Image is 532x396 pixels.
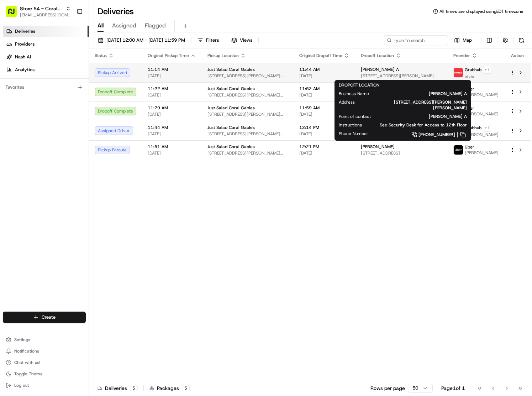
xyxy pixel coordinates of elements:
span: [DATE] 12:00 AM - [DATE] 11:59 PM [106,37,185,43]
button: Refresh [516,35,526,45]
span: Knowledge Base [14,159,54,166]
span: Nash AI [15,54,31,60]
span: Just Salad Coral Gables [207,67,255,72]
span: [DATE] [100,110,114,116]
a: 📗Knowledge Base [4,156,57,169]
a: 💻API Documentation [57,156,117,169]
button: [DATE] 12:00 AM - [DATE] 11:59 PM [95,35,188,45]
span: API Documentation [67,159,114,166]
span: Original Dropoff Time [299,53,342,58]
div: Favorites [3,82,86,93]
span: [DATE] [299,131,349,137]
span: Assigned [112,21,136,30]
span: Just Salad Coral Gables [207,86,255,92]
span: • [53,130,56,135]
span: Chat with us! [14,360,40,365]
span: 11:44 AM [299,67,349,72]
span: [DATE] [299,92,349,98]
span: [STREET_ADDRESS][PERSON_NAME][PERSON_NAME] [366,99,467,111]
span: 11:44 AM [148,125,196,130]
span: [PERSON_NAME] [465,132,499,137]
span: Providers [15,41,35,47]
button: Toggle Theme [3,369,86,379]
div: Packages [149,385,190,392]
span: [PERSON_NAME] A [361,67,399,72]
span: [PHONE_NUMBER] [418,132,455,137]
button: Start new chat [121,70,130,79]
span: 11:22 AM [148,86,196,92]
span: elvis [465,74,491,79]
span: Phone Number [339,131,368,136]
img: uber-new-logo.jpeg [454,145,463,155]
div: Deliveries [98,385,138,392]
span: Analytics [15,67,35,73]
span: [DATE] [148,150,196,156]
input: Type to search [384,35,448,45]
span: [STREET_ADDRESS][PERSON_NAME][PERSON_NAME] [207,111,288,117]
span: Just Salad Coral Gables [207,105,255,111]
span: Provider [453,53,470,58]
span: Point of contact [339,114,371,119]
span: See Security Desk for Access to 12th Floor [373,122,467,128]
span: [STREET_ADDRESS] [361,150,442,156]
button: +1 [483,124,491,132]
span: [STREET_ADDRESS][PERSON_NAME][PERSON_NAME] [207,131,288,137]
div: 5 [130,385,138,391]
span: [PERSON_NAME] [361,144,395,150]
img: 5e692f75ce7d37001a5d71f1 [454,68,463,77]
span: Grubhub [465,125,481,131]
button: Store 54 - Coral Gables (Just Salad) [20,5,63,12]
span: 11:52 AM [299,86,349,92]
img: 1727276513143-84d647e1-66c0-4f92-a045-3c9f9f5dfd92 [15,68,28,81]
span: 11:59 AM [299,105,349,111]
span: Just Salad Coral Gables [207,144,255,150]
div: We're available if you need us! [32,75,98,81]
span: Instructions [339,122,362,128]
img: 1736555255976-a54dd68f-1ca7-489b-9aae-adbdc363a1c4 [14,130,20,136]
span: All times are displayed using EDT timezone [439,9,523,14]
span: [PERSON_NAME] [465,150,499,156]
span: Just Salad Coral Gables [207,125,255,130]
span: Log out [14,382,29,388]
div: 💻 [60,160,66,166]
a: Deliveries [3,26,89,37]
a: [PHONE_NUMBER] [380,131,467,139]
span: [DATE] [148,92,196,98]
button: See all [110,91,130,100]
span: All [98,21,104,30]
button: Filters [194,35,222,45]
a: Nash AI [3,51,89,63]
p: Rows per page [370,385,405,392]
button: Notifications [3,346,86,356]
span: • [96,110,98,116]
span: Pylon [71,177,86,182]
span: Map [463,37,472,43]
span: DROPOFF LOCATION [339,82,379,88]
a: Providers [3,38,89,50]
span: 11:14 AM [148,67,196,72]
button: [EMAIL_ADDRESS][DOMAIN_NAME] [20,12,71,18]
span: [STREET_ADDRESS][PERSON_NAME][PERSON_NAME] [361,73,442,79]
span: [STREET_ADDRESS][PERSON_NAME][PERSON_NAME] [207,92,288,98]
span: Uber [465,144,474,150]
span: [DATE] [299,111,349,117]
button: Store 54 - Coral Gables (Just Salad)[EMAIL_ADDRESS][DOMAIN_NAME] [3,3,74,20]
span: [DATE] [299,150,349,156]
span: [PERSON_NAME] [465,111,499,117]
a: Analytics [3,64,89,75]
img: Nash [7,7,21,21]
span: [DATE] [299,73,349,79]
span: Deliveries [15,28,35,35]
p: Welcome 👋 [7,28,130,40]
span: [STREET_ADDRESS][PERSON_NAME][PERSON_NAME] [207,150,288,156]
div: Page 1 of 1 [441,385,465,392]
img: Regen Pajulas [7,123,19,134]
div: 📗 [7,160,13,166]
span: Create [42,314,56,321]
div: Start new chat [32,68,117,75]
img: Joana Marie Avellanoza [7,104,19,115]
span: Status [95,53,107,58]
span: [DATE] [148,73,196,79]
span: Business Name [339,91,369,97]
